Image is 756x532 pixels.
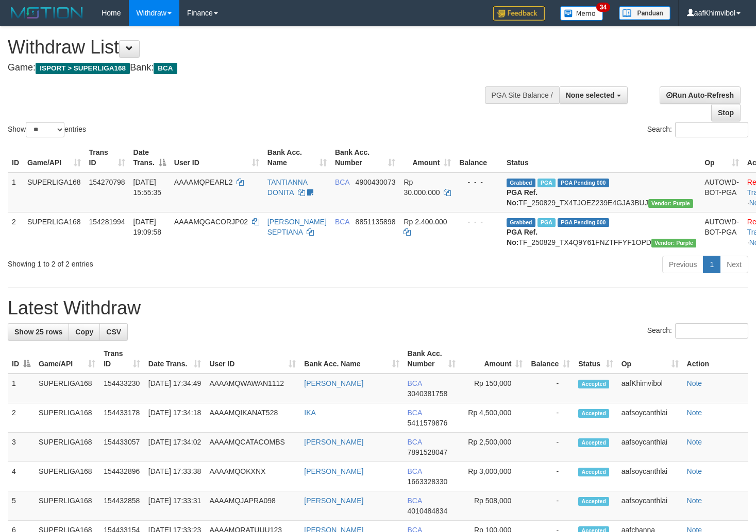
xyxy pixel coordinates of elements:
[687,438,702,446] a: Note
[578,497,609,506] span: Accepted
[578,438,609,447] span: Accepted
[560,6,603,21] img: Button%20Memo.svg
[507,188,537,207] b: PGA Ref. No:
[35,462,99,491] td: SUPERLIGA168
[502,212,700,252] td: TF_250829_TX4Q9Y61FNZTFFYF1OPD
[558,218,609,227] span: PGA Pending
[687,467,702,475] a: Note
[205,344,300,374] th: User ID: activate to sort column ascending
[99,403,144,433] td: 154433178
[263,143,331,172] th: Bank Acc. Name: activate to sort column ascending
[502,143,700,172] th: Status
[648,199,693,208] span: Vendor URL: https://trx4.1velocity.biz
[408,409,422,417] span: BCA
[174,218,248,226] span: AAAAMQGACORJP02
[129,143,170,172] th: Date Trans.: activate to sort column descending
[617,344,683,374] th: Op: activate to sort column ascending
[460,433,527,462] td: Rp 2,500,000
[700,143,743,172] th: Op: activate to sort column ascending
[304,496,363,505] a: [PERSON_NAME]
[703,256,720,273] a: 1
[99,323,128,341] a: CSV
[460,462,527,491] td: Rp 3,000,000
[106,328,121,336] span: CSV
[8,323,69,341] a: Show 25 rows
[133,218,162,236] span: [DATE] 19:09:58
[267,218,327,236] a: [PERSON_NAME] SEPTIANA
[558,179,609,187] span: PGA Pending
[205,374,300,403] td: AAAAMQWAWAN1112
[356,218,396,226] span: Copy 8851135898 to clipboard
[99,491,144,521] td: 154432858
[36,63,130,74] span: ISPORT > SUPERLIGA168
[711,104,741,121] a: Stop
[144,462,206,491] td: [DATE] 17:33:38
[408,477,448,486] span: Copy 1663328330 to clipboard
[89,218,125,226] span: 154281994
[8,491,35,521] td: 5
[619,6,670,20] img: panduan.png
[527,462,574,491] td: -
[683,344,748,374] th: Action
[144,491,206,521] td: [DATE] 17:33:31
[527,491,574,521] td: -
[99,433,144,462] td: 154433057
[304,379,363,387] a: [PERSON_NAME]
[8,403,35,433] td: 2
[404,344,460,374] th: Bank Acc. Number: activate to sort column ascending
[596,3,610,12] span: 34
[574,344,617,374] th: Status: activate to sort column ascending
[460,403,527,433] td: Rp 4,500,000
[8,462,35,491] td: 4
[174,178,233,186] span: AAAAMQPEARL2
[527,344,574,374] th: Balance: activate to sort column ascending
[485,86,559,104] div: PGA Site Balance /
[408,389,448,398] span: Copy 3040381758 to clipboard
[408,438,422,446] span: BCA
[35,344,99,374] th: Game/API: activate to sort column ascending
[8,255,307,269] div: Showing 1 to 2 of 2 entries
[399,143,455,172] th: Amount: activate to sort column ascending
[617,433,683,462] td: aafsoycanthlai
[144,403,206,433] td: [DATE] 17:34:18
[8,374,35,403] td: 1
[493,6,545,21] img: Feedback.jpg
[507,179,535,187] span: Grabbed
[527,403,574,433] td: -
[356,178,396,186] span: Copy 4900430073 to clipboard
[502,172,700,212] td: TF_250829_TX4TJOEZ239E4GJA3BUJ
[651,239,696,247] span: Vendor URL: https://trx4.1velocity.biz
[460,374,527,403] td: Rp 150,000
[304,409,316,417] a: IKA
[687,379,702,387] a: Note
[460,344,527,374] th: Amount: activate to sort column ascending
[687,409,702,417] a: Note
[144,344,206,374] th: Date Trans.: activate to sort column ascending
[89,178,125,186] span: 154270798
[8,5,86,21] img: MOTION_logo.png
[133,178,162,197] span: [DATE] 15:55:35
[408,507,448,515] span: Copy 4010484834 to clipboard
[647,122,748,137] label: Search:
[404,218,447,226] span: Rp 2.400.000
[8,298,748,318] h1: Latest Withdraw
[527,433,574,462] td: -
[23,212,85,252] td: SUPERLIGA168
[205,403,300,433] td: AAAAMQIKANAT528
[8,172,23,212] td: 1
[617,403,683,433] td: aafsoycanthlai
[35,374,99,403] td: SUPERLIGA168
[455,143,502,172] th: Balance
[267,178,308,197] a: TANTIANNA DONITA
[617,491,683,521] td: aafsoycanthlai
[304,467,363,475] a: [PERSON_NAME]
[99,344,144,374] th: Trans ID: activate to sort column ascending
[75,328,93,336] span: Copy
[617,374,683,403] td: aafKhimvibol
[144,433,206,462] td: [DATE] 17:34:02
[99,462,144,491] td: 154432896
[408,379,422,387] span: BCA
[69,323,100,341] a: Copy
[35,491,99,521] td: SUPERLIGA168
[404,178,440,197] span: Rp 30.000.000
